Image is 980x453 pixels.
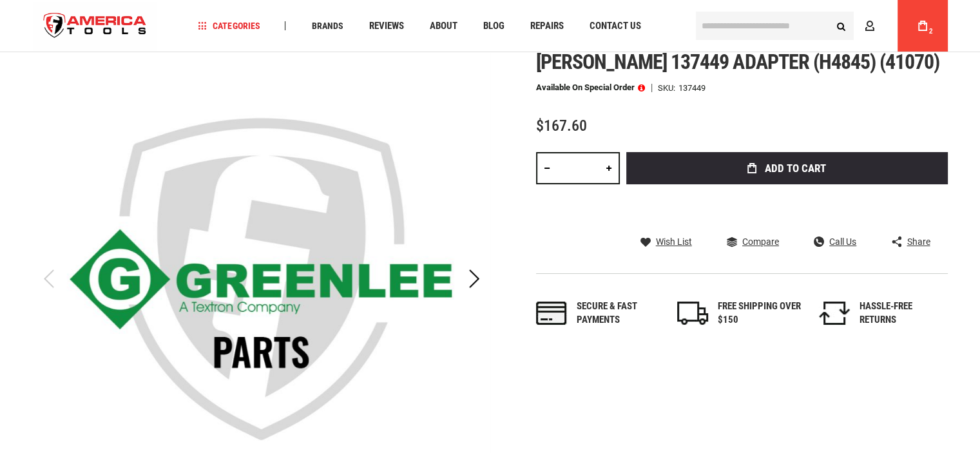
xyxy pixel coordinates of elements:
a: Reviews [363,17,409,35]
span: Categories [198,21,260,30]
img: returns [819,302,850,325]
img: payments [536,302,567,325]
span: [PERSON_NAME] 137449 adapter (h4845) (41070) [536,50,940,74]
a: store logo [33,2,158,50]
span: Reviews [369,21,403,31]
strong: SKU [658,84,678,92]
button: Search [829,14,854,38]
a: Repairs [524,17,569,35]
a: Wish List [640,236,692,247]
span: Contact Us [589,21,640,31]
span: Add to Cart [765,163,826,174]
a: About [423,17,463,35]
span: Wish List [656,237,692,246]
a: Compare [727,236,779,247]
span: Call Us [829,237,856,246]
span: About [429,21,457,31]
div: FREE SHIPPING OVER $150 [718,300,802,327]
button: Add to Cart [626,152,948,184]
p: Available on Special Order [536,83,645,92]
span: Share [907,237,930,246]
a: Call Us [814,236,856,247]
a: Contact Us [583,17,646,35]
span: Compare [742,237,779,246]
span: Blog [483,21,504,31]
a: Categories [192,17,265,35]
div: 137449 [678,84,706,92]
a: Blog [477,17,510,35]
img: shipping [677,302,708,325]
span: $167.60 [536,117,587,135]
iframe: Secure express checkout frame [624,188,950,193]
span: Repairs [530,21,563,31]
span: Brands [311,21,343,30]
span: 2 [929,28,933,35]
div: Secure & fast payments [577,300,660,327]
div: HASSLE-FREE RETURNS [860,300,943,327]
img: America Tools [33,2,158,50]
a: Brands [305,17,349,35]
